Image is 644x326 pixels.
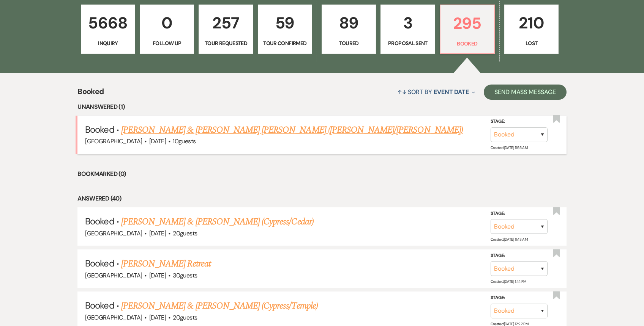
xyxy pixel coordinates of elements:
p: 59 [263,10,307,36]
span: [DATE] [149,271,166,279]
span: [GEOGRAPHIC_DATA] [85,313,142,321]
li: Bookmarked (0) [77,169,566,179]
span: 20 guests [173,229,197,237]
a: 59Tour Confirmed [258,5,312,54]
a: [PERSON_NAME] Retreat [121,257,211,271]
li: Unanswered (1) [77,102,566,112]
span: Event Date [434,88,469,96]
label: Stage: [491,209,548,218]
span: Created: [DATE] 1:44 PM [491,279,526,284]
p: 3 [385,10,430,36]
label: Stage: [491,118,548,126]
a: 3Proposal Sent [380,5,435,54]
span: Created: [DATE] 12:22 PM [491,321,528,326]
a: 89Toured [322,5,376,54]
button: Sort By Event Date [395,82,478,102]
span: 20 guests [173,313,197,321]
p: Tour Requested [204,39,248,47]
a: [PERSON_NAME] & [PERSON_NAME] (Cypress/Cedar) [121,215,314,229]
span: Created: [DATE] 11:43 AM [491,237,527,242]
span: [GEOGRAPHIC_DATA] [85,271,142,279]
span: [DATE] [149,313,166,321]
li: Answered (40) [77,194,566,204]
p: 257 [204,10,248,36]
a: 0Follow Up [140,5,194,54]
span: Booked [77,86,104,102]
a: 5668Inquiry [81,5,135,54]
span: Created: [DATE] 11:55 AM [491,145,527,150]
a: [PERSON_NAME] & [PERSON_NAME] (Cypress/Temple) [121,299,318,313]
p: Booked [445,39,489,48]
a: 295Booked [440,5,495,54]
label: Stage: [491,294,548,302]
a: 210Lost [504,5,559,54]
p: Toured [327,39,371,47]
span: ↑↓ [398,88,407,96]
p: Proposal Sent [385,39,430,47]
span: [GEOGRAPHIC_DATA] [85,229,142,237]
span: Booked [85,299,114,311]
p: Inquiry [86,39,130,47]
p: 89 [327,10,371,36]
span: Booked [85,215,114,227]
a: 257Tour Requested [199,5,253,54]
p: 295 [445,11,489,36]
span: Booked [85,257,114,269]
p: Lost [509,39,554,47]
p: Tour Confirmed [263,39,307,47]
p: 0 [145,10,189,36]
span: Booked [85,124,114,135]
label: Stage: [491,252,548,260]
span: [DATE] [149,137,166,145]
p: 5668 [86,10,130,36]
p: 210 [509,10,554,36]
button: Send Mass Message [484,85,567,100]
span: [DATE] [149,229,166,237]
a: [PERSON_NAME] & [PERSON_NAME] [PERSON_NAME] ([PERSON_NAME]/[PERSON_NAME]) [121,123,463,137]
span: 30 guests [173,271,197,279]
span: 10 guests [173,137,196,145]
p: Follow Up [145,39,189,47]
span: [GEOGRAPHIC_DATA] [85,137,142,145]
